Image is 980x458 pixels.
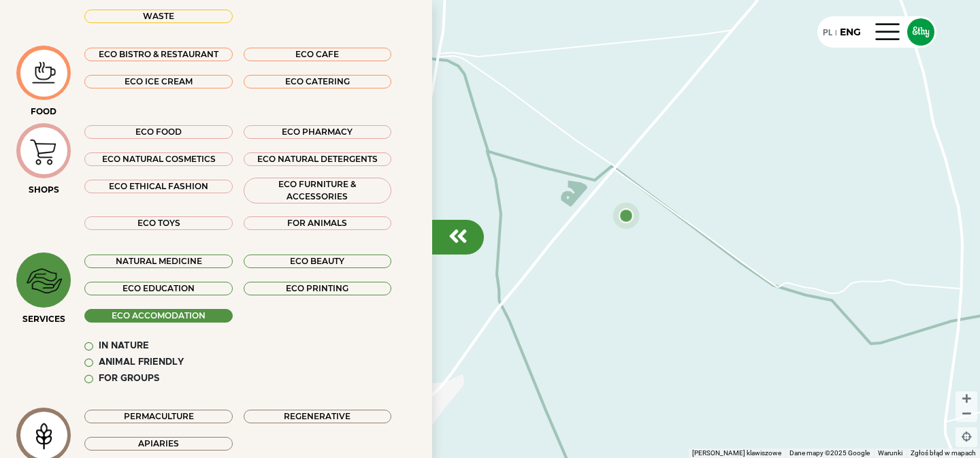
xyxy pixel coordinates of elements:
button: Skróty klawiszowe [692,448,781,458]
div: ECO EDUCATION [84,282,232,295]
div: PL [823,24,832,39]
span: Dane mapy ©2025 Google [789,449,870,457]
img: icon-image [21,414,67,457]
div: Waste [84,10,232,23]
div: SHOPS [16,184,71,196]
div: ECO TOYS [84,216,232,230]
div: | [832,27,840,39]
div: In Nature [99,340,149,353]
img: icon-image [21,129,67,173]
a: Zgłoś błąd w mapach [911,449,976,457]
div: Animal friendly [99,356,184,370]
div: ECO FOOD [84,125,232,139]
div: ECO PHARMACY [244,125,391,139]
div: For groups [99,372,159,386]
div: ECO FURNITURE & ACCESSORIES [244,178,391,203]
div: ECO CAFE [244,48,391,61]
div: ENG [840,25,861,39]
div: ECO NATURAL COSMETICS [84,152,232,166]
div: Permaculture [84,410,232,423]
div: NATURAL MEDICINE [84,255,232,268]
div: ECO ICE CREAM [84,75,232,88]
img: icon-image [21,56,67,90]
div: ECO ETHICAL FASHION [84,180,232,193]
div: FOOD [16,105,71,118]
div: ECO BISTRO & RESTAURANT [84,48,232,61]
div: FOR ANIMALS [244,216,391,230]
div: ECO PRINTING [244,282,391,295]
div: Apiaries [84,437,232,451]
div: ECO NATURAL DETERGENTS [244,152,391,166]
a: Warunki (otwiera się w nowej karcie) [878,449,902,457]
div: SERVICES [16,313,71,325]
img: icon-image [21,258,67,303]
div: ECO BEAUTY [244,255,391,268]
div: ECO ACCOMODATION [84,309,232,323]
div: Regenerative [244,410,391,423]
div: ECO CATERING [244,75,391,88]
